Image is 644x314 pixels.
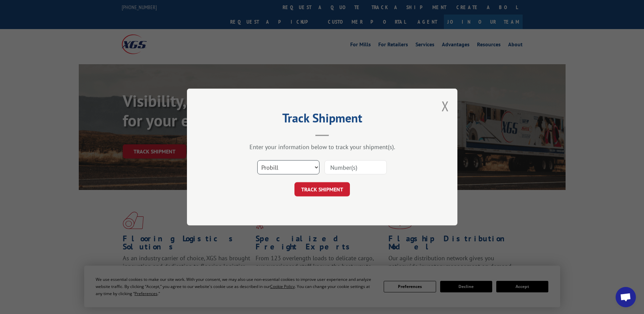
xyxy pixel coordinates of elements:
[442,97,449,115] button: Close modal
[221,113,424,126] h2: Track Shipment
[616,287,636,307] a: Open chat
[221,143,424,151] div: Enter your information below to track your shipment(s).
[294,182,350,196] button: TRACK SHIPMENT
[325,160,387,174] input: Number(s)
